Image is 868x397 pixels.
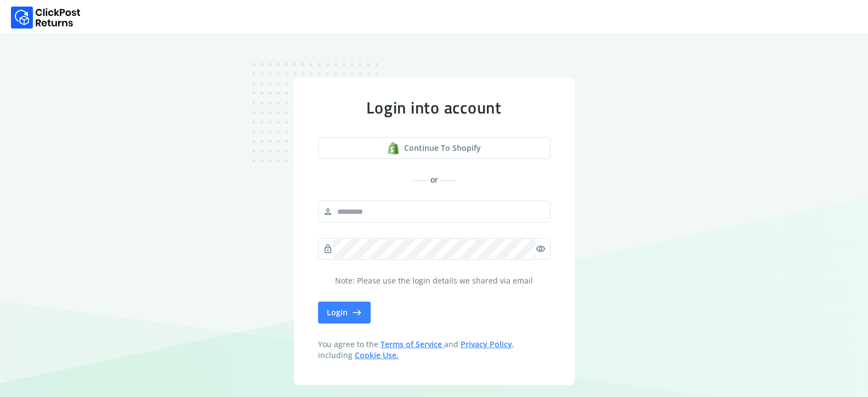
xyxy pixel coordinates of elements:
[318,137,551,159] a: shopify logoContinue to shopify
[404,143,481,154] span: Continue to shopify
[461,339,512,349] a: Privacy Policy
[352,305,362,320] span: east
[318,302,371,324] button: Login east
[318,174,551,185] div: or
[381,339,444,349] a: Terms of Service
[318,339,551,361] span: You agree to the and , including
[355,350,399,360] a: Cookie Use.
[536,241,546,257] span: visibility
[387,142,400,155] img: shopify logo
[323,204,333,219] span: person
[318,275,551,286] p: Note: Please use the login details we shared via email
[318,98,551,117] div: Login into account
[323,241,333,257] span: lock
[11,7,81,29] img: Logo
[318,137,551,159] button: Continue to shopify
